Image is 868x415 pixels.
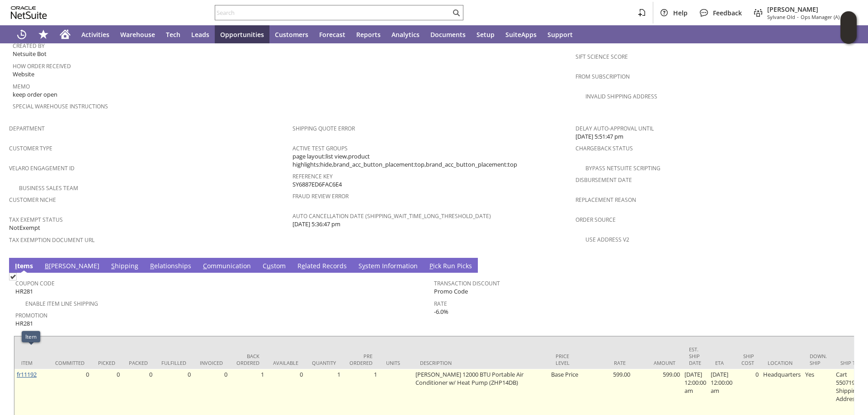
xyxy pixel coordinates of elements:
[9,224,40,232] span: NotExempt
[292,192,349,200] a: Fraud Review Error
[215,25,269,43] a: Opportunities
[9,236,94,244] a: Tax Exemption Document URL
[15,261,17,270] span: I
[9,145,52,152] a: Customer Type
[767,14,795,20] span: Sylvane Old
[576,216,616,224] a: Order Source
[590,359,626,366] div: Rate
[9,125,45,132] a: Department
[120,30,155,39] span: Warehouse
[15,287,33,296] span: HR281
[111,261,115,270] span: S
[203,261,207,270] span: C
[115,25,160,43] a: Warehouse
[200,359,223,366] div: Invoiced
[15,319,33,328] span: HR281
[109,261,141,271] a: Shipping
[260,261,288,271] a: Custom
[801,14,852,20] span: Ops Manager (A) (F2L)
[269,25,314,43] a: Customers
[639,359,675,366] div: Amount
[201,261,253,271] a: Communication
[292,152,571,169] span: page layout:list view,product highlights:hide,brand_acc_button_placement:top,brand_acc_button_pla...
[420,359,542,366] div: Description
[33,25,54,43] div: Shortcuts
[715,359,728,366] div: ETA
[236,353,259,366] div: Back Ordered
[292,180,342,189] span: SY6887ED6FAC6E4
[13,83,30,90] a: Memo
[576,73,630,80] a: From Subscription
[25,300,98,308] a: Enable Item Line Shipping
[220,30,264,39] span: Opportunities
[741,353,754,366] div: Ship Cost
[129,359,148,366] div: Packed
[13,50,47,58] span: Netsuite Bot
[689,346,702,366] div: Est. Ship Date
[434,280,500,287] a: Transaction Discount
[9,196,56,204] a: Customer Niche
[38,29,49,40] svg: Shortcuts
[292,125,355,132] a: Shipping Quote Error
[76,25,115,43] a: Activities
[840,359,861,366] div: Ship To
[21,359,42,366] div: Item
[425,25,471,43] a: Documents
[42,261,102,271] a: B[PERSON_NAME]
[349,353,373,366] div: Pre Ordered
[386,25,425,43] a: Analytics
[275,30,308,39] span: Customers
[576,145,633,152] a: Chargeback Status
[547,30,573,39] span: Support
[13,103,108,110] a: Special Warehouse Instructions
[17,370,37,378] a: fr11192
[585,93,657,100] a: Invalid Shipping Address
[767,5,852,14] span: [PERSON_NAME]
[319,30,345,39] span: Forecast
[11,25,33,43] a: Recent Records
[19,184,78,192] a: Business Sales Team
[585,164,660,172] a: Bypass NetSuite Scripting
[148,261,193,271] a: Relationships
[713,9,742,17] span: Feedback
[292,145,348,152] a: Active Test Groups
[392,30,420,39] span: Analytics
[13,261,35,271] a: Items
[840,28,857,44] span: Oracle Guided Learning Widget. To move around, please hold and drag
[840,11,857,44] iframe: Click here to launch Oracle Guided Learning Help Panel
[11,6,47,19] svg: logo
[166,30,180,39] span: Tech
[505,30,537,39] span: SuiteApps
[362,261,365,270] span: y
[15,312,47,319] a: Promotion
[150,261,154,270] span: R
[843,260,854,270] a: Unrolled view on
[576,125,654,132] a: Delay Auto-Approval Until
[314,25,351,43] a: Forecast
[351,25,386,43] a: Reports
[191,30,209,39] span: Leads
[434,287,468,296] span: Promo Code
[292,212,491,220] a: Auto Cancellation Date (shipping_wait_time_long_threshold_date)
[556,353,576,366] div: Price Level
[312,359,336,366] div: Quantity
[576,196,636,204] a: Replacement reason
[25,333,37,340] div: Item
[542,25,578,43] a: Support
[9,164,75,172] a: Velaro Engagement ID
[45,261,49,270] span: B
[429,261,433,270] span: P
[430,30,466,39] span: Documents
[476,30,495,39] span: Setup
[13,62,71,70] a: How Order Received
[160,25,186,43] a: Tech
[797,14,799,20] span: -
[292,220,340,228] span: [DATE] 5:36:47 pm
[295,261,349,271] a: Related Records
[434,308,448,316] span: -6.0%
[15,280,55,287] a: Coupon Code
[13,42,45,50] a: Created By
[161,359,186,366] div: Fulfilled
[356,261,420,271] a: System Information
[54,25,76,43] a: Home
